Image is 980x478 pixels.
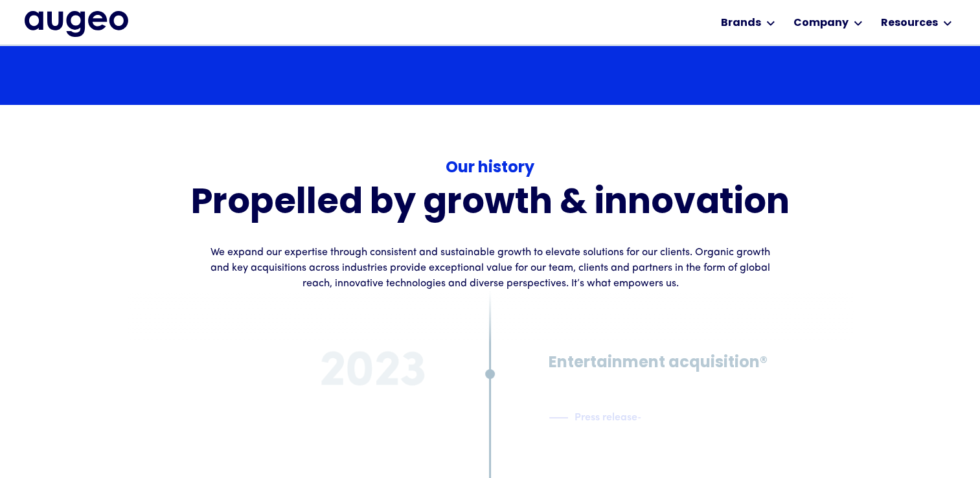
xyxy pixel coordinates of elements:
[549,354,853,373] h3: Entertainment acquisition®
[25,11,128,37] img: Augeo's full logo in midnight blue.
[154,185,827,223] h2: Propelled by growth & innovation
[25,11,128,37] a: home
[549,410,568,426] img: Blue decorative line
[154,157,827,180] div: Our history
[793,16,849,31] div: Company
[721,16,761,31] div: Brands
[549,411,641,425] a: Blue decorative linePress releaseBlue text arrow
[211,245,770,291] p: We expand our expertise through consistent and sustainable growth to elevate solutions for our cl...
[575,408,637,424] div: Press release
[133,344,426,400] div: 2023
[881,16,938,31] div: Resources
[637,410,657,426] img: Blue text arrow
